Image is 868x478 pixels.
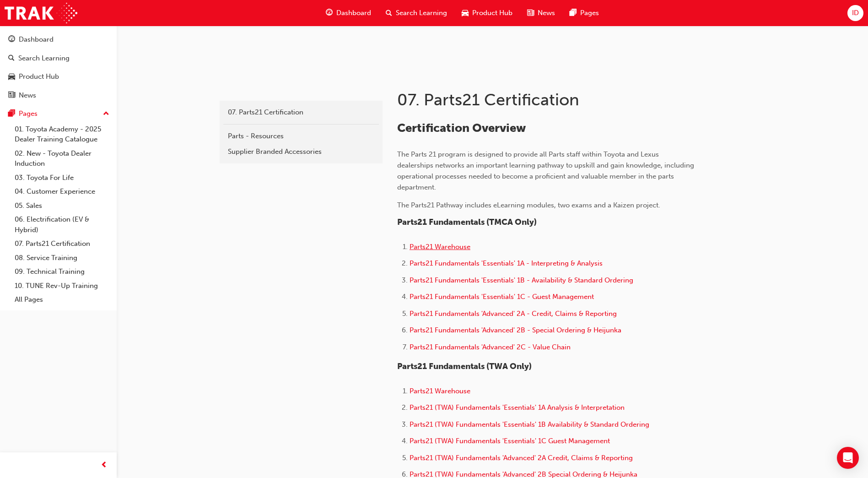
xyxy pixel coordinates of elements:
a: Parts21 Fundamentals 'Essentials' 1B - Availability & Standard Ordering [410,276,633,284]
a: 01. Toyota Academy - 2025 Dealer Training Catalogue [11,122,113,147]
a: search-iconSearch Learning [378,4,454,22]
a: news-iconNews [520,4,562,22]
a: pages-iconPages [562,4,606,22]
span: car-icon [8,73,15,81]
a: Parts21 Warehouse [410,243,470,251]
span: search-icon [8,54,15,63]
span: pages-icon [570,7,577,19]
button: Pages [4,105,113,122]
div: News [19,90,36,101]
span: news-icon [527,7,534,19]
a: News [4,87,113,104]
span: Search Learning [396,8,447,18]
span: Parts21 Fundamentals (TWA Only) [397,361,532,371]
a: Parts21 Fundamentals 'Advanced' 2C - Value Chain [410,343,571,351]
span: Parts21 Fundamentals (TMCA Only) [397,217,537,227]
span: news-icon [8,92,15,100]
a: 06. Electrification (EV & Hybrid) [11,212,113,237]
div: Dashboard [19,34,54,45]
h1: 07. Parts21 Certification [397,90,697,110]
span: Product Hub [472,8,512,18]
span: car-icon [462,7,469,19]
a: Search Learning [4,50,113,67]
button: DashboardSearch LearningProduct HubNews [4,29,113,105]
span: The Parts 21 program is designed to provide all Parts staff within Toyota and Lexus dealerships n... [397,150,696,191]
span: guage-icon [8,36,15,44]
div: Product Hub [19,71,59,82]
a: Supplier Branded Accessories [223,144,379,160]
span: Certification Overview [397,121,526,135]
div: Pages [19,109,38,119]
a: Parts21 Warehouse [410,387,470,395]
div: Search Learning [18,53,70,64]
a: Parts21 Fundamentals 'Essentials' 1A - Interpreting & Analysis [410,259,603,267]
span: The Parts21 Pathway includes eLearning modules, two exams and a Kaizen project. [397,201,660,209]
div: 07. Parts21 Certification [228,107,374,118]
div: Parts - Resources [228,131,374,141]
span: Dashboard [336,8,371,18]
img: Trak [5,3,77,23]
span: search-icon [386,7,392,19]
a: Parts21 (TWA) Fundamentals 'Essentials' 1A Analysis & Interpretation [410,403,625,412]
span: pages-icon [8,110,15,118]
a: car-iconProduct Hub [454,4,520,22]
a: Parts21 (TWA) Fundamentals 'Advanced' 2A Credit, Claims & Reporting [410,454,633,462]
a: 10. TUNE Rev-Up Training [11,279,113,293]
a: All Pages [11,293,113,307]
span: up-icon [103,108,109,120]
div: Supplier Branded Accessories [228,147,374,157]
a: 04. Customer Experience [11,185,113,199]
a: 09. Technical Training [11,265,113,279]
a: 05. Sales [11,199,113,213]
a: 03. Toyota For Life [11,171,113,185]
span: News [538,8,555,18]
div: Open Intercom Messenger [837,447,859,469]
a: Parts - Resources [223,128,379,144]
a: Parts21 (TWA) Fundamentals 'Essentials' 1C Guest Management [410,437,610,445]
span: Pages [580,8,599,18]
a: Parts21 (TWA) Fundamentals 'Essentials' 1B Availability & Standard Ordering [410,420,649,429]
a: Parts21 Fundamentals 'Advanced' 2A - Credit, Claims & Reporting [410,310,617,318]
a: Dashboard [4,31,113,48]
a: 02. New - Toyota Dealer Induction [11,147,113,171]
a: 07. Parts21 Certification [11,237,113,251]
a: Product Hub [4,68,113,85]
a: Parts21 Fundamentals 'Advanced' 2B - Special Ordering & Heijunka [410,326,621,334]
span: guage-icon [326,7,333,19]
span: prev-icon [101,460,108,471]
span: ID [852,8,859,18]
a: 07. Parts21 Certification [223,104,379,120]
button: ID [847,5,863,21]
a: 08. Service Training [11,251,113,265]
a: Parts21 Fundamentals 'Essentials' 1C - Guest Management [410,293,594,301]
a: guage-iconDashboard [318,4,378,22]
